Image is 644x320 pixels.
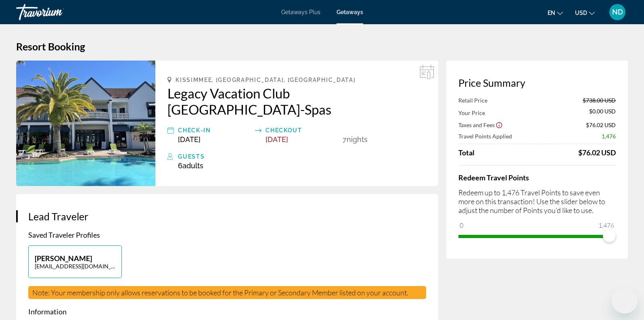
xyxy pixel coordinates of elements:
div: $76.02 USD [578,148,616,157]
button: [PERSON_NAME][EMAIL_ADDRESS][DOMAIN_NAME] [28,245,122,278]
h4: Redeem Travel Points [458,173,616,182]
span: [DATE] [266,135,288,144]
span: 1,476 [597,220,615,230]
h3: Price Summary [458,77,616,89]
p: Saved Traveler Profiles [28,230,426,239]
span: 7 [343,135,347,144]
span: $0.00 USD [589,108,616,117]
button: User Menu [607,4,628,21]
iframe: Button to launch messaging window [612,288,638,314]
button: Change currency [575,7,595,19]
button: Show Taxes and Fees breakdown [458,121,503,129]
a: Travorium [16,2,97,23]
span: $76.02 USD [586,121,616,128]
p: Redeem up to 1,476 Travel Points to save even more on this transaction! Use the slider below to a... [458,188,616,215]
a: Legacy Vacation Club [GEOGRAPHIC_DATA]-Spas [167,85,426,117]
a: Getaways [337,9,363,15]
span: Taxes and Fees [458,121,495,128]
span: Nights [347,135,368,144]
button: Show Taxes and Fees disclaimer [496,121,503,128]
div: Guests [178,152,426,161]
span: USD [575,10,587,16]
span: Kissimmee, [GEOGRAPHIC_DATA], [GEOGRAPHIC_DATA] [176,77,355,83]
p: [PERSON_NAME] [35,254,115,263]
button: Change language [548,7,563,19]
span: ngx-slider [603,229,616,242]
span: Your Price [458,109,485,116]
p: [EMAIL_ADDRESS][DOMAIN_NAME] [35,263,115,270]
div: Checkout [266,125,339,135]
p: Information [28,307,426,316]
img: Legacy Vacation Club Orlando-Spas [16,61,155,186]
span: 0 [458,220,464,230]
span: $738.00 USD [583,97,616,104]
div: Check-In [178,125,251,135]
span: Retail Price [458,97,487,104]
h1: Resort Booking [16,40,628,52]
ngx-slider: ngx-slider [458,235,616,236]
h3: Lead Traveler [28,210,426,222]
span: 6 [178,161,203,170]
a: Getaways Plus [281,9,320,15]
span: Adults [182,161,203,170]
span: [DATE] [178,135,201,144]
span: 1,476 [602,133,616,140]
span: ND [612,8,623,16]
span: en [548,10,555,16]
span: Total [458,148,475,157]
span: Travel Points Applied [458,133,512,140]
span: Note: Your membership only allows reservations to be booked for the Primary or Secondary Member l... [32,288,408,297]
